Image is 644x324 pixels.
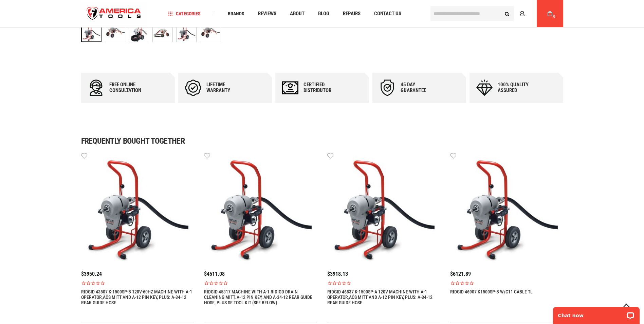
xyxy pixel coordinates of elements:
span: Rated 0.0 out of 5 stars 0 reviews [450,281,563,286]
a: RIDGID 46837 K-1500SP-A 120V Machine with A-1 Operator‚Äôs Mitt and A-12 Pin Key, Plus: A-34-12 R... [327,289,440,305]
iframe: LiveChat chat widget [549,303,644,324]
a: Brands [225,9,247,18]
div: 100% quality assured [498,82,538,93]
img: RIDGID 46902 K1500SP-A W/C11 CABLE TL [105,22,125,42]
span: Brands [228,11,244,16]
span: Reviews [258,11,276,16]
img: RIDGID 46902 K1500SP-A W/C11 CABLE TL [200,22,220,42]
a: store logo [81,1,147,26]
span: Contact Us [374,11,401,16]
a: Blog [315,9,332,18]
div: Free online consultation [109,82,150,93]
div: RIDGID 46902 K1500SP-A W/C11 CABLE TL [105,18,129,46]
span: $3918.13 [327,271,348,277]
a: Categories [165,9,204,18]
span: 0 [553,15,555,18]
a: About [287,9,308,18]
img: America Tools [81,1,147,26]
div: Lifetime warranty [206,82,247,93]
span: Repairs [343,11,361,16]
span: Categories [168,11,201,16]
div: Certified Distributor [303,82,344,93]
span: $3950.24 [81,271,102,277]
span: $6121.89 [450,271,471,277]
h1: Frequently bought together [81,137,563,145]
span: Rated 0.0 out of 5 stars 0 reviews [204,281,317,286]
img: RIDGID 46902 K1500SP-A W/C11 CABLE TL [153,22,172,42]
div: 45 day Guarantee [401,82,441,93]
a: RIDGID 43507 K-1500SP-B 120V-60Hz Machine with A-1 Operator‚Äôs Mitt and A-12 Pin Key, Plus: A-34... [81,289,194,305]
div: RIDGID 46902 K1500SP-A W/C11 CABLE TL [129,18,152,46]
div: RIDGID 46902 K1500SP-A W/C11 CABLE TL [176,18,200,46]
span: Rated 0.0 out of 5 stars 0 reviews [81,281,194,286]
div: RIDGID 46902 K1500SP-A W/C11 CABLE TL [152,18,176,46]
a: Repairs [340,9,364,18]
span: $4511.08 [204,271,225,277]
a: RIDGID 46907 K1500SP-B W/C11 CABLE TL [450,289,533,294]
img: RIDGID 46902 K1500SP-A W/C11 CABLE TL [129,22,149,42]
a: Contact Us [371,9,404,18]
div: RIDGID 46902 K1500SP-A W/C11 CABLE TL [200,18,220,46]
button: Search [501,7,514,20]
span: About [290,11,305,16]
span: Blog [318,11,329,16]
img: RIDGID 46902 K1500SP-A W/C11 CABLE TL [177,22,196,42]
a: Reviews [255,9,279,18]
a: RIDGID 45317 MACHINE WITH A-1 RIDIGD DRAIN CLEANING MITT, A-12 PIN KEY, AND A-34-12 REAR GUIDE HO... [204,289,317,305]
span: Rated 0.0 out of 5 stars 0 reviews [327,281,440,286]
